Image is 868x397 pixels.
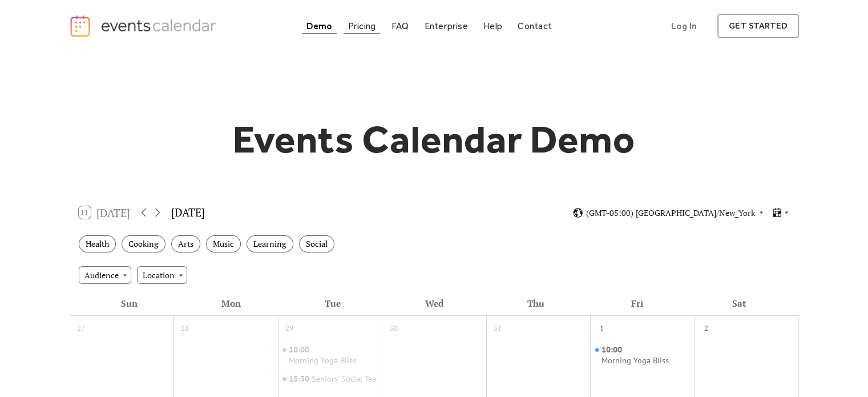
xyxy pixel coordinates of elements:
a: get started [717,14,799,38]
a: Log In [660,14,708,38]
a: Enterprise [419,18,472,34]
div: FAQ [391,23,409,29]
h1: Events Calendar Demo [215,116,653,163]
a: home [69,14,220,38]
a: FAQ [387,18,414,34]
a: Demo [302,18,337,34]
div: Contact [518,23,552,29]
div: Demo [306,23,333,29]
div: Pricing [348,23,376,29]
a: Contact [513,18,556,34]
a: Pricing [344,18,381,34]
div: Help [483,23,502,29]
a: Help [479,18,507,34]
div: Enterprise [424,23,467,29]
